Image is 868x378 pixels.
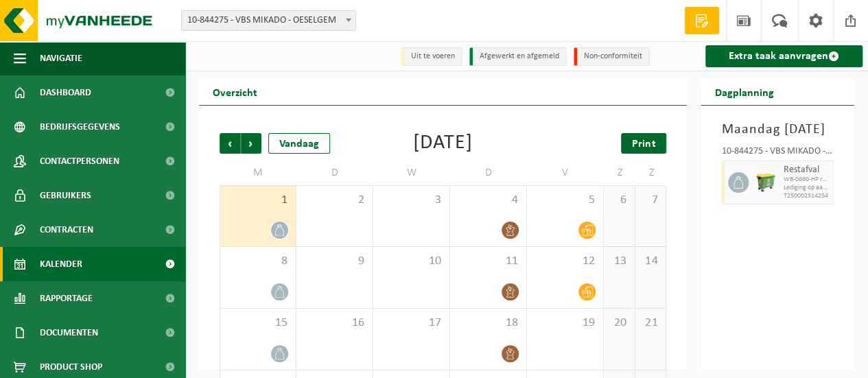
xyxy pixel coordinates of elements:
[457,316,519,331] span: 18
[227,254,289,269] span: 8
[642,316,659,331] span: 21
[611,254,628,269] span: 13
[705,45,863,67] a: Extra taak aanvragen
[457,254,519,269] span: 11
[534,316,596,331] span: 19
[469,47,567,66] li: Afgewerkt en afgemeld
[721,147,834,161] div: 10-844275 - VBS MIKADO - OESELGEM
[40,316,98,350] span: Documenten
[783,184,830,192] span: Lediging op aanvraag - op geplande route
[783,176,830,184] span: WB-0660-HP restafval
[40,247,82,281] span: Kalender
[783,165,830,176] span: Restafval
[303,254,366,269] span: 9
[755,172,776,193] img: WB-0660-HPE-GN-50
[40,110,120,144] span: Bedrijfsgegevens
[611,316,628,331] span: 20
[380,193,443,208] span: 3
[783,192,830,200] span: T250002514254
[268,133,330,154] div: Vandaag
[632,139,655,150] span: Print
[40,144,119,178] span: Contactpersonen
[303,316,366,331] span: 16
[40,75,91,110] span: Dashboard
[642,193,659,208] span: 7
[303,193,366,208] span: 2
[534,254,596,269] span: 12
[181,10,356,31] span: 10-844275 - VBS MIKADO - OESELGEM
[380,316,443,331] span: 17
[413,133,473,154] div: [DATE]
[574,47,650,66] li: Non-conformiteit
[457,193,519,208] span: 4
[604,161,635,185] td: Z
[611,193,628,208] span: 6
[40,281,93,316] span: Rapportage
[635,161,667,185] td: Z
[701,78,787,105] h2: Dagplanning
[182,11,355,30] span: 10-844275 - VBS MIKADO - OESELGEM
[721,119,834,140] h3: Maandag [DATE]
[380,254,443,269] span: 10
[527,161,604,185] td: V
[450,161,527,185] td: D
[621,133,666,154] a: Print
[642,254,659,269] span: 14
[296,161,373,185] td: D
[40,41,82,75] span: Navigatie
[373,161,450,185] td: W
[241,133,261,154] span: Volgende
[227,316,289,331] span: 15
[40,178,91,213] span: Gebruikers
[220,161,296,185] td: M
[401,47,462,66] li: Uit te voeren
[220,133,240,154] span: Vorige
[227,193,289,208] span: 1
[40,213,93,247] span: Contracten
[199,78,271,105] h2: Overzicht
[534,193,596,208] span: 5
